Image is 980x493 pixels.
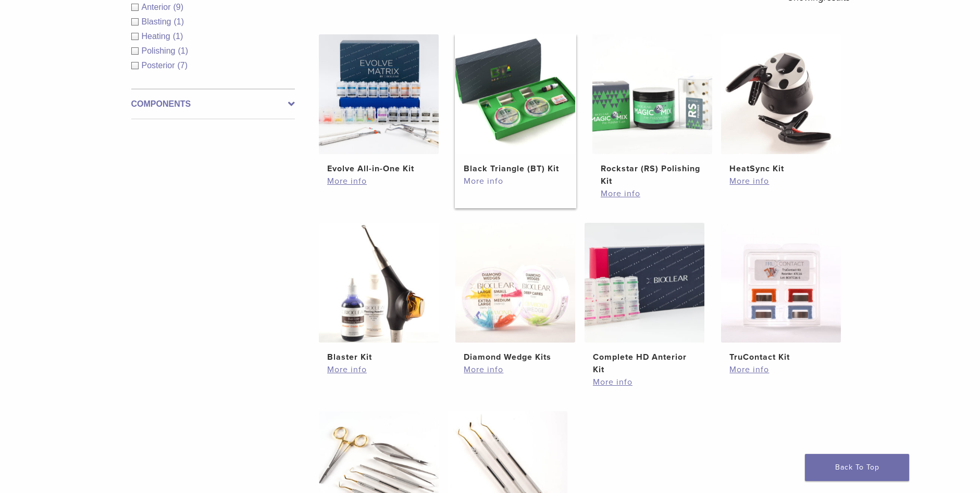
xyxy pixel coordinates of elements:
[173,3,184,11] span: (9)
[131,98,295,110] label: Components
[142,32,173,41] span: Heating
[729,351,833,363] h2: TruContact Kit
[464,351,567,363] h2: Diamond Wedge Kits
[455,223,575,343] img: Diamond Wedge Kits
[721,223,841,343] img: TruContact Kit
[327,175,430,187] a: More info
[318,34,440,175] a: Evolve All-in-One KitEvolve All-in-One Kit
[729,363,833,376] a: More info
[601,162,704,187] h2: Rockstar (RS) Polishing Kit
[173,17,184,26] span: (1)
[721,34,842,175] a: HeatSync KitHeatSync Kit
[585,223,704,343] img: Complete HD Anterior Kit
[142,3,173,11] span: Anterior
[592,34,713,187] a: Rockstar (RS) Polishing KitRockstar (RS) Polishing Kit
[142,17,174,26] span: Blasting
[805,454,909,481] a: Back To Top
[142,61,178,70] span: Posterior
[464,162,567,175] h2: Black Triangle (BT) Kit
[729,175,833,187] a: More info
[721,223,842,363] a: TruContact KitTruContact Kit
[593,376,696,388] a: More info
[319,34,439,154] img: Evolve All-in-One Kit
[601,187,704,200] a: More info
[327,162,430,175] h2: Evolve All-in-One Kit
[173,32,183,41] span: (1)
[729,162,833,175] h2: HeatSync Kit
[592,34,712,154] img: Rockstar (RS) Polishing Kit
[584,223,705,376] a: Complete HD Anterior KitComplete HD Anterior Kit
[327,363,430,376] a: More info
[455,223,576,363] a: Diamond Wedge KitsDiamond Wedge Kits
[455,34,576,175] a: Black Triangle (BT) KitBlack Triangle (BT) Kit
[327,351,430,363] h2: Blaster Kit
[721,34,841,154] img: HeatSync Kit
[319,223,439,343] img: Blaster Kit
[464,363,567,376] a: More info
[593,351,696,376] h2: Complete HD Anterior Kit
[142,46,178,55] span: Polishing
[178,61,188,70] span: (7)
[464,175,567,187] a: More info
[318,223,440,363] a: Blaster KitBlaster Kit
[178,46,188,55] span: (1)
[455,34,575,154] img: Black Triangle (BT) Kit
